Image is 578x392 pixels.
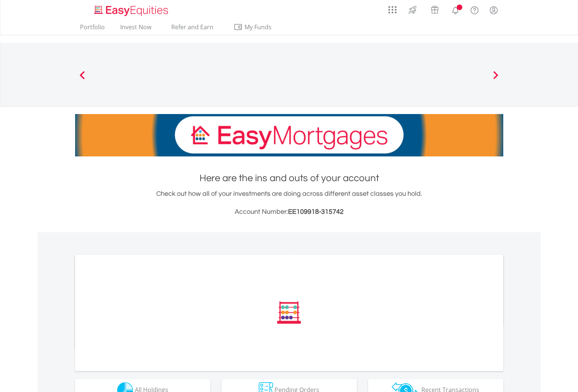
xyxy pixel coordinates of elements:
[288,208,344,215] span: EE109918-315742
[77,23,108,35] a: Portfolio
[388,6,397,14] img: grid-menu-icon.svg
[75,114,503,156] img: EasyMortage Promotion Banner
[171,23,213,31] span: Refer and Earn
[465,2,484,17] a: FAQ's and Support
[117,23,154,35] a: Invest Now
[91,2,171,17] a: Home page
[75,207,503,217] h3: Account Number:
[234,22,283,32] span: My Funds
[484,2,503,18] a: My Profile
[424,2,446,16] a: Vouchers
[446,2,465,17] a: Notifications
[164,23,221,35] a: Refer and Earn
[406,4,419,16] img: thrive-v2.svg
[383,2,401,14] a: AppsGrid
[429,4,441,16] img: vouchers-v2.svg
[75,189,503,217] div: Check out how all of your investments are doing across different asset classes you hold.
[75,171,503,185] h1: Here are the ins and outs of your account
[93,5,171,17] img: EasyEquities_Logo.png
